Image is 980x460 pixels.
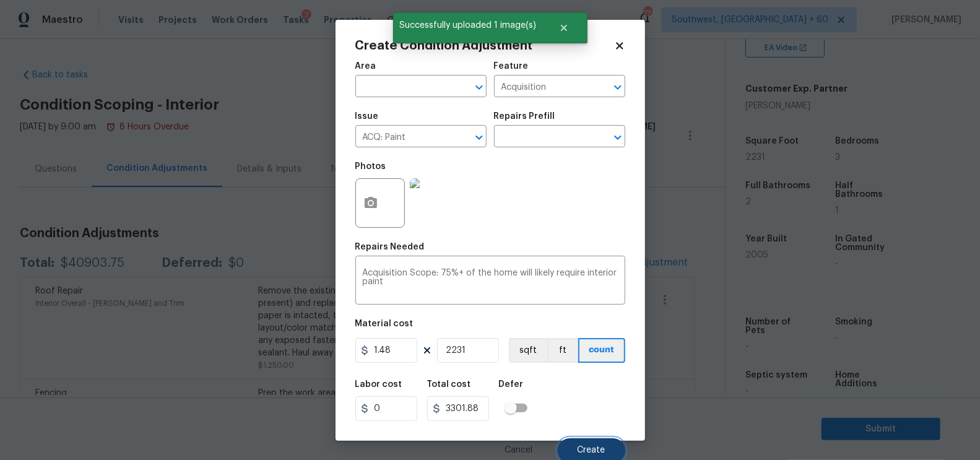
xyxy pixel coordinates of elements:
button: count [578,338,625,363]
button: Open [609,129,627,146]
span: Cancel [505,446,533,455]
span: Create [578,446,605,455]
h5: Feature [494,62,529,71]
h5: Area [355,62,376,71]
h5: Repairs Needed [355,243,425,251]
h5: Labor cost [355,380,402,389]
button: Open [470,129,488,146]
h5: Defer [499,380,524,389]
h5: Repairs Prefill [494,112,555,121]
textarea: Acquisition Scope: 75%+ of the home will likely require interior paint [363,269,618,295]
h5: Total cost [427,380,471,389]
h5: Photos [355,162,386,171]
span: Successfully uploaded 1 image(s) [393,12,544,38]
button: sqft [509,338,547,363]
h2: Create Condition Adjustment [355,40,614,52]
h5: Material cost [355,319,414,328]
button: ft [547,338,578,363]
h5: Issue [355,112,379,121]
button: Open [470,79,488,96]
button: Close [544,15,584,40]
button: Open [609,79,627,96]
